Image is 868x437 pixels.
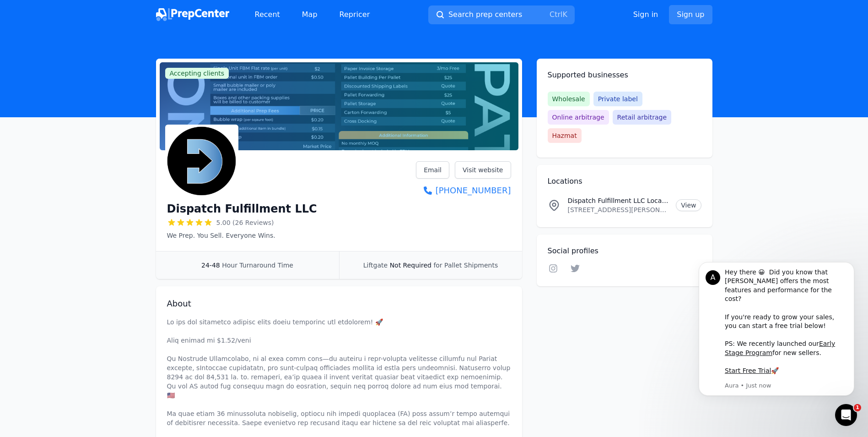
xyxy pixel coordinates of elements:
[201,262,220,269] span: 24-48
[548,92,590,106] span: Wholesale
[633,9,658,20] a: Sign in
[248,5,287,24] a: Recent
[568,205,669,214] p: [STREET_ADDRESS][PERSON_NAME]
[548,246,701,257] h2: Social profiles
[222,262,293,269] span: Hour Turnaround Time
[416,184,511,197] a: [PHONE_NUMBER]
[568,196,669,205] p: Dispatch Fulfillment LLC Location
[854,404,861,411] span: 1
[448,9,522,20] span: Search prep centers
[562,10,567,19] kbd: K
[167,297,511,310] h2: About
[548,176,701,187] h2: Locations
[835,404,857,426] iframe: Intercom live chat
[216,218,274,227] span: 5.00 (26 Reviews)
[167,231,317,240] p: We Prep. You Sell. Everyone Wins.
[548,70,701,81] h2: Supported businesses
[156,8,229,21] img: PrepCenter
[548,128,582,143] span: Hazmat
[455,161,511,179] a: Visit website
[363,262,388,269] span: Liftgate
[416,161,449,179] a: Email
[685,259,868,431] iframe: Intercom notifications message
[165,68,229,79] span: Accepting clients
[550,10,562,19] kbd: Ctrl
[167,126,237,196] img: Dispatch Fulfillment LLC
[669,5,712,24] a: Sign up
[390,262,431,269] span: Not Required
[593,92,642,106] span: Private label
[428,5,575,24] button: Search prep centersCtrlK
[295,5,325,24] a: Map
[332,5,377,24] a: Repricer
[548,110,609,125] span: Online arbitrage
[676,199,701,211] a: View
[433,262,498,269] span: for Pallet Shipments
[167,202,317,216] h1: Dispatch Fulfillment LLC
[613,110,671,125] span: Retail arbitrage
